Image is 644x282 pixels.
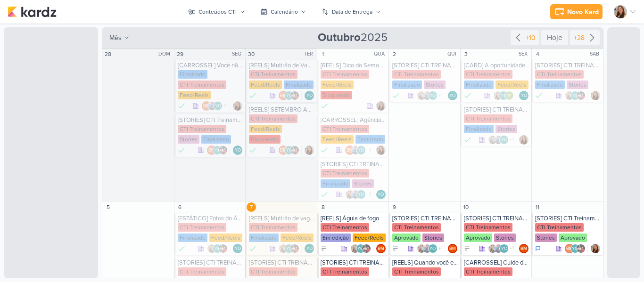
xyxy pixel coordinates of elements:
span: +1 [509,136,514,144]
img: cti direção [290,244,299,253]
div: CTI Treinamentos [321,223,369,232]
img: Franciluce Carvalho [350,244,360,253]
div: Finalizado [284,81,314,89]
div: Yasmin Oliveira [356,244,365,253]
img: cti direção [290,91,299,100]
div: QUA [374,50,388,58]
img: Franciluce Carvalho [233,101,242,111]
img: Guilherme Savio [494,244,503,253]
span: +1 [366,191,371,198]
span: +1 [438,92,443,99]
div: Finalizado [321,145,328,155]
div: [CARROSSEL] Agências Parceiras presentes no Mutirão de Vagas [321,116,387,124]
div: Yasmin Oliveira [428,244,438,253]
div: Finalizado [464,81,494,89]
div: Responsável: Yasmin Oliveira [448,91,457,100]
p: BM [347,148,353,153]
div: CTI Treinamentos [464,114,512,123]
p: YO [235,247,241,251]
div: Responsável: Franciluce Carvalho [376,145,386,155]
p: YO [286,247,292,251]
p: BM [520,247,527,251]
img: Guilherme Savio [422,91,432,100]
img: Franciluce Carvalho [376,145,386,155]
div: Aprovado [559,234,587,242]
div: Yasmin Oliveira [284,244,294,253]
strong: Outubro [318,31,361,44]
div: Feed/Reels [178,91,211,99]
div: CTI Treinamentos [321,125,369,133]
div: Responsável: Franciluce Carvalho [591,244,600,253]
img: cti direção [362,244,371,253]
div: Colaboradores: Franciluce Carvalho, Yasmin Oliveira, cti direção [565,91,588,100]
div: CTI Treinamentos [535,70,584,79]
span: +1 [438,245,443,252]
div: Responsável: Beth Monteiro [376,244,386,253]
img: Franciluce Carvalho [305,145,314,155]
p: YO [358,193,364,197]
div: Yasmin Oliveira [570,91,580,100]
div: Responsável: Beth Monteiro [519,244,528,253]
div: Finalizado [321,179,350,188]
div: SEX [519,50,530,58]
div: CTI Treinamentos [392,267,441,276]
div: Colaboradores: Beth Monteiro, Yasmin Oliveira, cti direção [565,244,588,253]
p: YO [306,247,313,251]
div: Stories [535,234,557,242]
div: Yasmin Oliveira [213,244,222,253]
p: BM [378,247,384,251]
div: 9 [390,202,399,212]
div: Responsável: Yasmin Oliveira [305,91,314,100]
div: CTI Treinamentos [464,70,512,79]
div: Finalizado [464,125,494,133]
div: Beth Monteiro [345,145,355,155]
div: CTI Treinamentos [321,169,369,177]
div: Stories [422,234,444,242]
div: [STORIES] CTI TREINAMENTOS [321,161,387,168]
p: YO [358,148,364,153]
p: BM [280,94,287,98]
div: Bloqueado [249,135,281,144]
img: Guilherme Savio [494,135,503,145]
div: Yasmin Oliveira [499,244,509,253]
div: Beth Monteiro [202,101,211,111]
img: Franciluce Carvalho [207,244,216,253]
div: Finalizado [535,91,543,100]
div: Beth Monteiro [448,244,457,253]
div: SAB [590,50,602,58]
div: 2 [390,49,399,59]
img: Franciluce Carvalho [565,91,574,100]
div: 10 [462,202,471,212]
div: CTI Treinamentos [178,223,226,232]
p: YO [235,148,241,153]
p: YO [521,94,527,98]
div: Aprovado [464,234,492,242]
div: 28 [103,49,113,59]
div: Yasmin Oliveira [233,145,242,155]
div: 29 [175,49,185,59]
div: [CARROSSEL] Cuide de quem importa: Você! [464,259,530,266]
div: [STORIES] CTI Treinamentos [535,215,601,222]
div: +28 [572,33,586,43]
div: [CARROSSEL] Você não é o candidato perfeito. [178,62,244,69]
img: Franciluce Carvalho [519,135,528,145]
div: Responsável: Yasmin Oliveira [376,190,386,199]
img: Franciluce Carvalho [488,244,497,253]
div: Colaboradores: Franciluce Carvalho, Guilherme Savio, Yasmin Oliveira, cti direção [417,244,445,253]
div: Feed/Reels [249,125,282,133]
p: YO [429,247,436,251]
div: TER [304,50,316,58]
div: Feed/Reels [249,81,282,89]
div: Stories [567,81,588,89]
p: YO [501,247,507,251]
p: YO [215,104,221,109]
div: Finalizado [535,81,565,89]
p: BM [566,247,573,251]
div: [REELS] Dica da Semana - setembro amarelo [321,62,387,69]
p: YO [286,148,292,153]
img: Franciluce Carvalho [614,5,627,18]
div: Finalizado [321,190,328,199]
div: Finalizado [178,70,207,79]
div: Colaboradores: Franciluce Carvalho, Yasmin Oliveira, cti direção [350,244,373,253]
div: [STORIES] CTI Treinamentos [178,116,244,124]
